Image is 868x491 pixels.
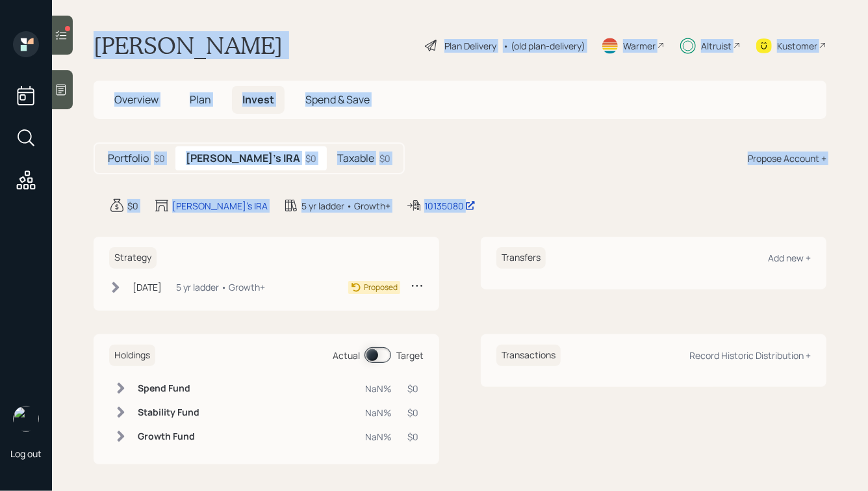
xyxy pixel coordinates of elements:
[190,92,211,107] span: Plan
[94,31,283,60] h1: [PERSON_NAME]
[10,447,42,460] div: Log out
[176,280,265,294] div: 5 yr ladder • Growth+
[109,345,155,366] h6: Holdings
[623,39,656,53] div: Warmer
[701,39,732,53] div: Altruist
[301,199,390,213] div: 5 yr ladder • Growth+
[407,406,418,419] div: $0
[364,282,398,293] div: Proposed
[365,406,392,419] div: NaN%
[396,349,424,362] div: Target
[365,382,392,395] div: NaN%
[337,152,374,165] h5: Taxable
[333,349,360,362] div: Actual
[138,383,199,394] h6: Spend Fund
[138,431,199,442] h6: Growth Fund
[186,152,300,165] h5: [PERSON_NAME]'s IRA
[108,152,149,165] h5: Portfolio
[407,430,418,444] div: $0
[496,345,561,366] h6: Transactions
[444,39,496,53] div: Plan Delivery
[242,92,274,107] span: Invest
[424,199,476,213] div: 10135080
[114,92,159,107] span: Overview
[379,152,390,165] div: $0
[365,430,392,444] div: NaN%
[748,152,826,165] div: Propose Account +
[407,382,418,395] div: $0
[305,152,316,165] div: $0
[496,247,546,269] h6: Transfers
[305,92,370,107] span: Spend & Save
[133,280,162,294] div: [DATE]
[127,199,138,213] div: $0
[172,199,268,213] div: [PERSON_NAME]'s IRA
[777,39,817,53] div: Kustomer
[13,406,39,432] img: hunter_neumayer.jpg
[154,152,165,165] div: $0
[689,349,811,362] div: Record Historic Distribution +
[109,247,157,269] h6: Strategy
[768,252,811,264] div: Add new +
[503,39,585,53] div: • (old plan-delivery)
[138,407,199,418] h6: Stability Fund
